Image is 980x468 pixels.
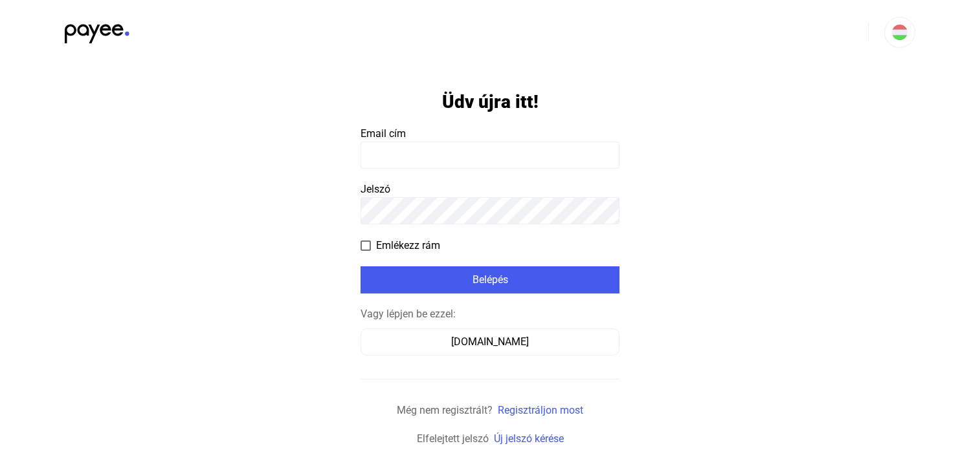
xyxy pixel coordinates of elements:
[365,334,615,350] div: [DOMAIN_NAME]
[361,183,390,195] span: Jelszó
[65,17,129,43] img: black-payee-blue-dot.svg
[361,266,619,293] button: Belépés
[884,17,915,48] button: HU
[361,328,619,356] button: [DOMAIN_NAME]
[361,306,619,322] div: Vagy lépjen be ezzel:
[892,25,908,40] img: HU
[361,335,619,348] a: [DOMAIN_NAME]
[397,404,493,416] span: Még nem regisztrált?
[498,404,583,416] a: Regisztráljon most
[364,272,616,288] div: Belépés
[376,238,440,253] span: Emlékezz rám
[442,90,539,113] h1: Üdv újra itt!
[361,127,406,140] span: Email cím
[494,432,564,445] a: Új jelszó kérése
[417,432,489,445] span: Elfelejtett jelszó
